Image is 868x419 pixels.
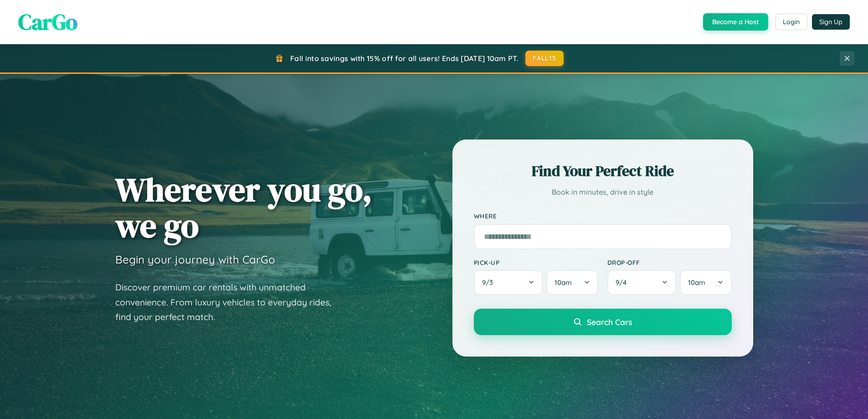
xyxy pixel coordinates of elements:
[812,14,850,30] button: Sign Up
[474,161,732,181] h2: Find Your Perfect Ride
[607,270,677,295] button: 9/4
[546,270,598,295] button: 10am
[115,253,275,266] h3: Begin your journey with CarGo
[555,278,572,287] span: 10am
[115,171,372,243] h1: Wherever you go, we go
[474,259,598,266] label: Pick-up
[290,54,519,63] span: Fall into savings with 15% off for all users! Ends [DATE] 10am PT.
[607,259,732,266] label: Drop-off
[688,278,705,287] span: 10am
[474,270,543,295] button: 9/3
[775,14,807,30] button: Login
[703,13,768,31] button: Become a Host
[115,280,343,325] p: Discover premium car rentals with unmatched convenience. From luxury vehicles to everyday rides, ...
[474,186,732,199] p: Book in minutes, drive in style
[525,51,564,66] button: FALL15
[18,7,77,37] span: CarGo
[474,212,732,220] label: Where
[616,278,631,287] span: 9 / 4
[474,309,732,335] button: Search Cars
[587,317,632,327] span: Search Cars
[482,278,498,287] span: 9 / 3
[680,270,731,295] button: 10am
